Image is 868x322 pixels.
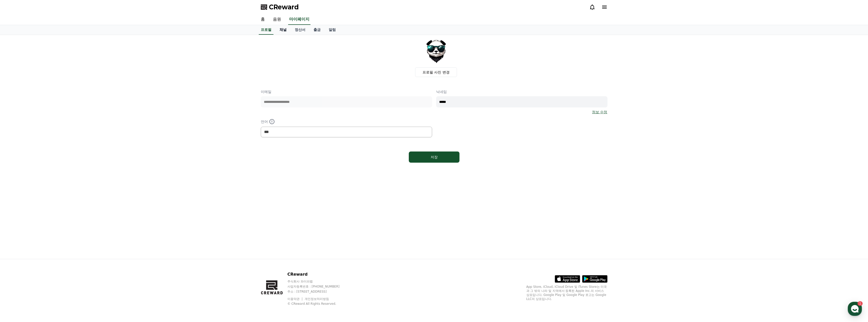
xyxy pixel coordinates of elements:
[526,285,607,301] p: App Store, iCloud, iCloud Drive 및 iTunes Store는 미국과 그 밖의 나라 및 지역에서 등록된 Apple Inc.의 서비스 상표입니다. Goo...
[436,89,607,94] p: 닉네임
[65,161,97,173] a: Settings
[415,67,457,77] label: 프로필 사진 변경
[51,160,53,164] span: 1
[13,168,22,172] span: Home
[419,155,449,160] div: 저장
[42,168,57,173] span: Messages
[275,25,291,35] a: 채널
[592,109,607,115] a: 정보 수정
[288,14,310,25] a: 마이페이지
[424,39,448,63] img: profile_image
[287,285,349,289] p: 사업자등록번호 : [PHONE_NUMBER]
[409,151,459,163] button: 저장
[287,271,349,277] p: CReward
[287,279,349,283] p: 주식회사 와이피랩
[257,14,269,25] a: 홈
[269,3,299,11] span: CReward
[287,290,349,294] p: 주소 : [STREET_ADDRESS]
[75,168,87,172] span: Settings
[287,297,303,301] a: 이용약관
[325,25,340,35] a: 알림
[309,25,325,35] a: 출금
[2,161,33,173] a: Home
[287,302,349,306] p: © CReward All Rights Reserved.
[261,89,432,94] p: 이메일
[269,14,285,25] a: 음원
[261,3,299,11] a: CReward
[291,25,309,35] a: 정산서
[259,25,273,35] a: 프로필
[305,297,329,301] a: 개인정보처리방침
[33,161,65,173] a: 1Messages
[261,119,432,125] p: 언어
